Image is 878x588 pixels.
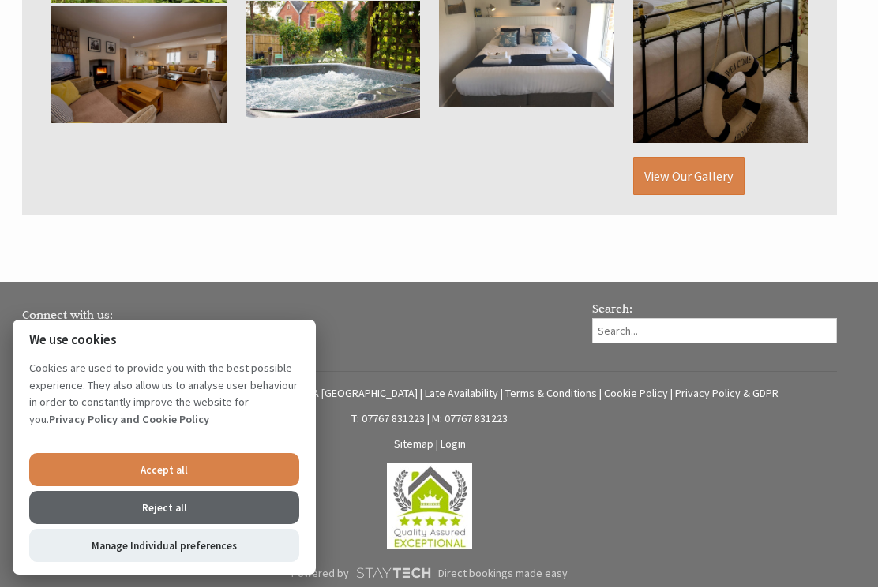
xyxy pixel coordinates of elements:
img: scrumpy.png [355,564,431,583]
a: Privacy Policy & GDPR [675,387,779,401]
a: T: 07767 831223 [351,412,425,426]
h3: Search: [592,301,837,316]
a: Sitemap [394,437,433,451]
button: Manage Individual preferences [29,530,299,563]
a: Login [441,437,466,451]
span: | [420,387,422,401]
input: Search... [592,319,837,344]
a: Privacy Policy and Cookie Policy [49,413,209,427]
a: Cookie Policy [604,387,668,401]
p: Cookies are used to provide you with the best possible experience. They also allow us to analyse ... [13,361,316,440]
span: | [501,387,503,401]
button: Reject all [29,492,299,525]
a: Terms & Conditions [505,387,597,401]
h2: We use cookies [13,333,316,348]
a: View Our Gallery [633,158,745,196]
span: | [427,412,430,426]
span: | [599,387,602,401]
a: Powered byDirect bookings made easy [22,560,837,587]
span: | [670,387,673,401]
span: | [436,437,438,451]
a: Late Availability [425,387,498,401]
img: Sleeps12.com - Quality Assured - 5 Star Exceptional Award [387,463,472,550]
a: M: 07767 831223 [432,412,508,426]
button: Accept all [29,454,299,487]
h3: Connect with us: [22,308,576,323]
